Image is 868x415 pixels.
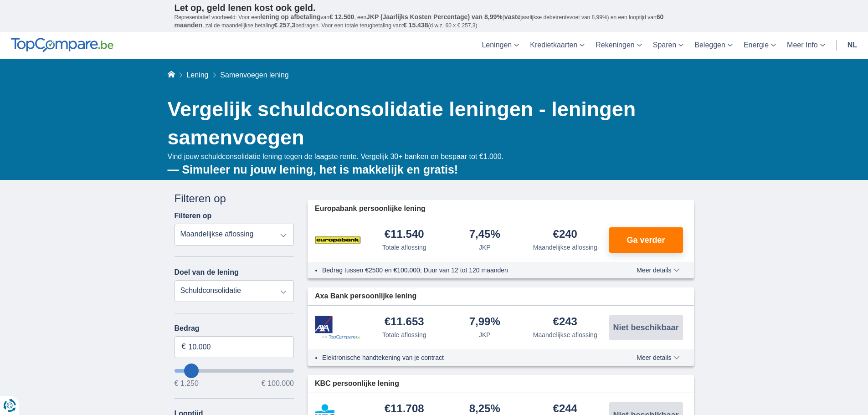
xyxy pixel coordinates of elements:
[168,71,175,79] a: Home
[175,13,694,30] p: Representatief voorbeeld: Voor een van , een ( jaarlijkse debetrentevoet van 8,99%) en een loopti...
[220,71,288,79] span: Samenvoegen lening
[11,38,113,52] img: TopCompare
[524,32,590,59] a: Kredietkaarten
[590,32,647,59] a: Rekeningen
[553,316,577,328] div: €243
[168,95,694,152] h1: Vergelijk schuldconsolidatie leningen - leningen samenvoegen
[274,21,295,29] span: € 257,3
[533,243,597,252] div: Maandelijkse aflossing
[504,13,521,20] span: vaste
[469,229,500,241] div: 7,45%
[476,32,524,59] a: Leningen
[175,324,294,333] label: Bedrag
[366,13,503,20] span: JKP (Jaarlijks Kosten Percentage) van 8,99%
[613,323,678,332] span: Niet beschikbaar
[637,354,679,361] span: Meer details
[315,204,426,214] span: Europabank persoonlijke lening
[382,243,426,252] div: Totale aflossing
[262,380,294,387] span: € 100.000
[315,316,360,340] img: product.pl.alt Axa Bank
[322,266,603,275] li: Bedrag tussen €2500 en €100.000; Duur van 12 tot 120 maanden
[630,354,686,361] button: Meer details
[175,191,294,206] div: Filteren op
[627,236,665,244] span: Ga verder
[186,71,208,79] a: Lening
[329,13,354,20] span: € 12.500
[385,316,424,328] div: €11.653
[175,2,694,13] p: Let op, geld lenen kost ook geld.
[479,330,491,339] div: JKP
[175,268,239,277] label: Doel van de lening
[168,152,694,178] div: Vind jouw schuldconsolidatie lening tegen de laagste rente. Vergelijk 30+ banken en bespaar tot €...
[315,291,416,302] span: Axa Bank persoonlijke lening
[469,316,500,328] div: 7,99%
[315,379,399,389] span: KBC persoonlijke lening
[533,330,597,339] div: Maandelijkse aflossing
[842,32,863,59] a: nl
[738,32,781,59] a: Energie
[175,380,199,387] span: € 1.250
[609,315,683,340] button: Niet beschikbaar
[175,369,294,373] input: wantToBorrow
[260,13,320,20] span: lening op afbetaling
[689,32,738,59] a: Beleggen
[630,266,686,274] button: Meer details
[382,330,426,339] div: Totale aflossing
[175,212,212,220] label: Filteren op
[168,163,458,176] b: — Simuleer nu jouw lening, het is makkelijk en gratis!
[315,229,360,251] img: product.pl.alt Europabank
[403,21,428,29] span: € 15.438
[637,267,679,273] span: Meer details
[781,32,831,59] a: Meer Info
[553,229,577,241] div: €240
[322,353,603,362] li: Elektronische handtekening van je contract
[647,32,689,59] a: Sparen
[175,13,664,29] span: 60 maanden
[479,243,491,252] div: JKP
[609,227,683,253] button: Ga verder
[182,342,186,352] span: €
[385,229,424,241] div: €11.540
